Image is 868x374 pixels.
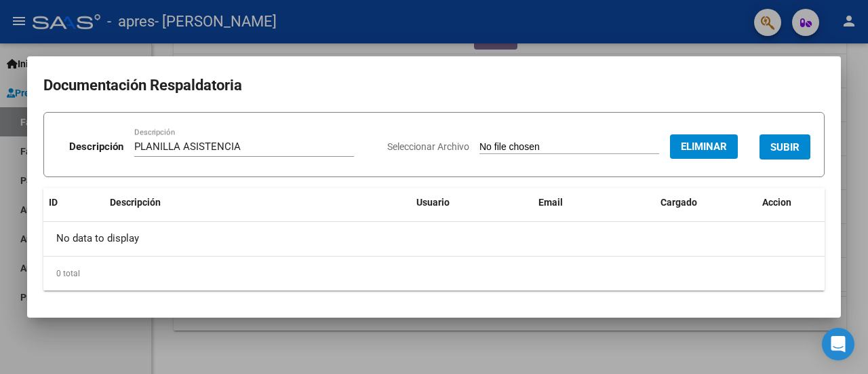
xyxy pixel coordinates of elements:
span: Seleccionar Archivo [387,141,469,152]
datatable-header-cell: Descripción [104,188,411,217]
button: Eliminar [670,134,738,159]
datatable-header-cell: ID [43,188,104,217]
h2: Documentación Respaldatoria [43,73,825,98]
span: SUBIR [770,141,800,153]
datatable-header-cell: Email [533,188,655,217]
span: Usuario [416,197,450,208]
datatable-header-cell: Cargado [655,188,757,217]
div: 0 total [43,257,825,291]
span: Cargado [660,197,697,208]
p: Descripción [69,139,123,155]
datatable-header-cell: Usuario [411,188,533,217]
span: ID [49,197,58,208]
div: Open Intercom Messenger [822,328,854,360]
span: Accion [762,197,791,208]
div: No data to display [43,222,825,256]
button: SUBIR [759,134,810,160]
datatable-header-cell: Accion [757,188,825,217]
span: Email [538,197,563,208]
span: Eliminar [681,141,727,153]
span: Descripción [110,197,161,208]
